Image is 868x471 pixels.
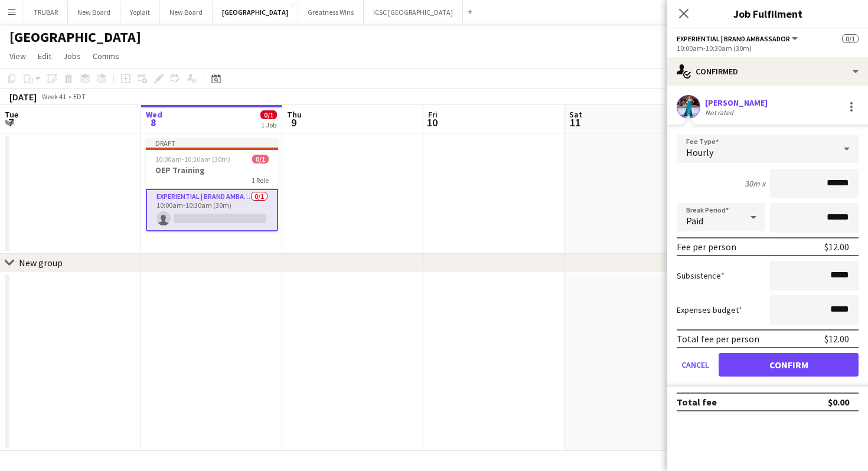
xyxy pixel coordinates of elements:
div: 30m x [745,178,765,189]
div: Fee per person [677,241,736,253]
app-card-role: Experiential | Brand Ambassador0/110:00am-10:30am (30m) [146,189,278,231]
label: Subsistence [677,270,725,281]
span: 1 Role [252,176,269,185]
div: EDT [73,92,86,101]
span: Thu [287,109,302,120]
div: [PERSON_NAME] [705,97,768,108]
span: 0/1 [260,110,277,119]
h3: OEP Training [146,165,278,175]
a: Jobs [58,48,86,64]
span: Fri [428,109,438,120]
span: 8 [144,116,162,129]
a: View [5,48,31,64]
div: $12.00 [824,333,849,345]
div: 1 Job [261,120,276,129]
button: Cancel [677,353,714,377]
a: Comms [88,48,124,64]
div: Draft [146,138,278,148]
span: 11 [567,116,582,129]
button: ICSC [GEOGRAPHIC_DATA] [364,1,463,24]
div: Total fee [677,396,717,408]
button: Experiential | Brand Ambassador [677,34,800,43]
span: Edit [38,51,51,61]
button: Greatness Wins [298,1,364,24]
div: Confirmed [667,57,868,86]
span: Week 41 [39,92,68,101]
span: Experiential | Brand Ambassador [677,34,790,43]
div: 10:00am-10:30am (30m) [677,44,859,53]
span: Sat [569,109,582,120]
div: [DATE] [9,91,37,103]
div: $12.00 [824,241,849,253]
span: 10:00am-10:30am (30m) [155,155,230,163]
span: Wed [146,109,162,120]
span: 9 [285,116,302,129]
span: View [9,51,26,61]
button: [GEOGRAPHIC_DATA] [213,1,298,24]
button: TRUBAR [24,1,68,24]
button: New Board [68,1,120,24]
span: 10 [426,116,438,129]
span: 7 [3,116,18,129]
app-job-card: Draft10:00am-10:30am (30m)0/1OEP Training1 RoleExperiential | Brand Ambassador0/110:00am-10:30am ... [146,138,278,231]
h3: Job Fulfilment [667,6,868,21]
a: Edit [33,48,56,64]
div: New group [19,257,63,269]
span: Tue [5,109,18,120]
span: Jobs [63,51,81,61]
div: $0.00 [828,396,849,408]
button: New Board [160,1,213,24]
div: Not rated [705,108,736,117]
span: Comms [93,51,119,61]
span: Hourly [686,146,713,158]
button: Yoplait [120,1,160,24]
span: 0/1 [842,34,859,43]
div: Total fee per person [677,333,759,345]
label: Expenses budget [677,305,742,315]
button: Confirm [719,353,859,377]
span: Paid [686,215,703,227]
span: 0/1 [252,155,269,163]
h1: [GEOGRAPHIC_DATA] [9,28,141,46]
